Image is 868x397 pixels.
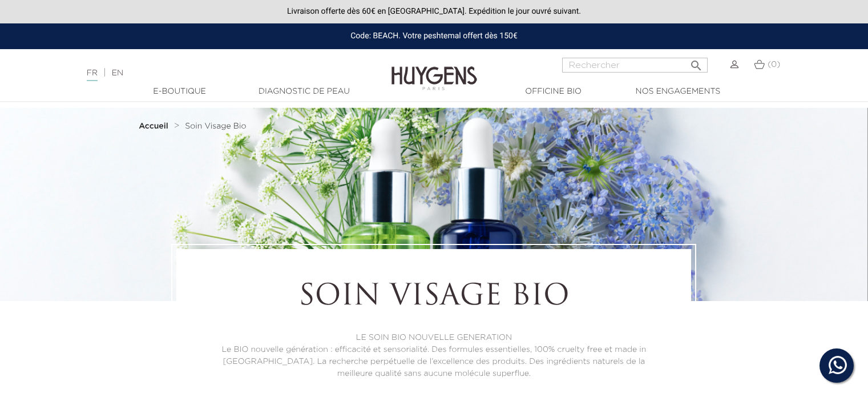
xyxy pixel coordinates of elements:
[185,122,246,130] span: Soin Visage Bio
[562,58,708,73] input: Rechercher
[391,48,477,92] img: Huygens
[208,332,660,344] p: LE SOIN BIO NOUVELLE GENERATION
[686,54,706,70] button: 
[208,280,660,315] h1: Soin Visage Bio
[81,66,353,80] div: |
[123,86,237,98] a: E-Boutique
[185,122,246,131] a: Soin Visage Bio
[496,86,611,98] a: Officine Bio
[689,55,703,69] i: 
[112,69,123,77] a: EN
[208,344,660,380] p: Le BIO nouvelle génération : efficacité et sensorialité. Des formules essentielles, 100% cruelty ...
[139,122,171,131] a: Accueil
[247,86,361,98] a: Diagnostic de peau
[87,69,98,81] a: FR
[139,122,168,130] strong: Accueil
[768,61,780,69] span: (0)
[621,86,735,98] a: Nos engagements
